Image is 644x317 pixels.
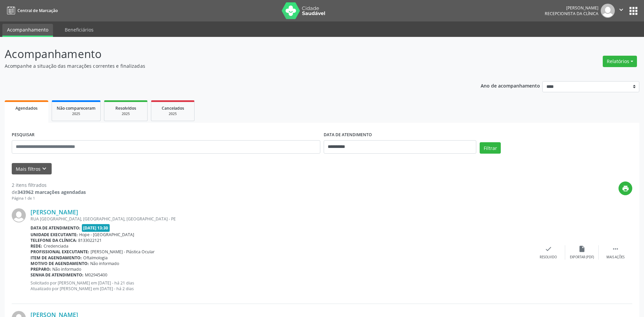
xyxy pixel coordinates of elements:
img: img [12,208,26,222]
span: Não informado [52,266,81,272]
span: 8133022121 [78,237,102,243]
i: check [545,245,552,253]
strong: 343962 marcações agendadas [17,189,86,195]
button: Mais filtroskeyboard_arrow_down [12,163,52,175]
span: Hope - [GEOGRAPHIC_DATA] [79,232,134,237]
div: Exportar (PDF) [570,255,594,260]
label: PESQUISAR [12,130,35,140]
button: apps [628,5,639,17]
span: [PERSON_NAME] - Plástica Ocular [91,249,155,255]
span: [DATE] 13:30 [82,224,110,232]
b: Motivo de agendamento: [31,261,89,266]
span: Credenciada [44,243,68,249]
b: Rede: [31,243,42,249]
i: insert_drive_file [578,245,586,253]
i: keyboard_arrow_down [41,165,48,172]
b: Senha de atendimento: [31,272,84,278]
i: print [622,185,629,192]
a: Acompanhamento [2,24,53,37]
button:  [615,4,628,18]
b: Telefone da clínica: [31,237,77,243]
span: Cancelados [162,105,184,111]
b: Profissional executante: [31,249,89,255]
i:  [618,6,625,13]
p: Ano de acompanhamento [481,81,540,90]
div: de [12,189,86,196]
img: img [601,4,615,18]
button: print [619,181,632,195]
span: Agendados [15,105,38,111]
b: Unidade executante: [31,232,78,237]
div: 2025 [57,111,96,116]
div: 2 itens filtrados [12,181,86,189]
span: Central de Marcação [17,8,58,13]
div: Mais ações [606,255,625,260]
div: Resolvido [540,255,557,260]
span: Não informado [90,261,119,266]
label: DATA DE ATENDIMENTO [324,130,372,140]
div: Página 1 de 1 [12,196,86,201]
span: M02945400 [85,272,107,278]
b: Data de atendimento: [31,225,80,231]
b: Preparo: [31,266,51,272]
div: [PERSON_NAME] [545,5,598,11]
div: 2025 [156,111,190,116]
p: Solicitado por [PERSON_NAME] em [DATE] - há 21 dias Atualizado por [PERSON_NAME] em [DATE] - há 2... [31,280,532,292]
p: Acompanhamento [5,46,449,62]
a: Beneficiários [60,24,98,36]
a: [PERSON_NAME] [31,208,78,216]
span: Não compareceram [57,105,96,111]
button: Filtrar [480,142,501,154]
a: Central de Marcação [5,5,58,16]
span: Resolvidos [115,105,136,111]
p: Acompanhe a situação das marcações correntes e finalizadas [5,62,449,69]
span: Oftalmologia [83,255,108,261]
span: Recepcionista da clínica [545,11,598,16]
b: Item de agendamento: [31,255,82,261]
div: RUA [GEOGRAPHIC_DATA], [GEOGRAPHIC_DATA], [GEOGRAPHIC_DATA] - PE [31,216,532,222]
button: Relatórios [603,56,637,67]
i:  [612,245,619,253]
div: 2025 [109,111,143,116]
